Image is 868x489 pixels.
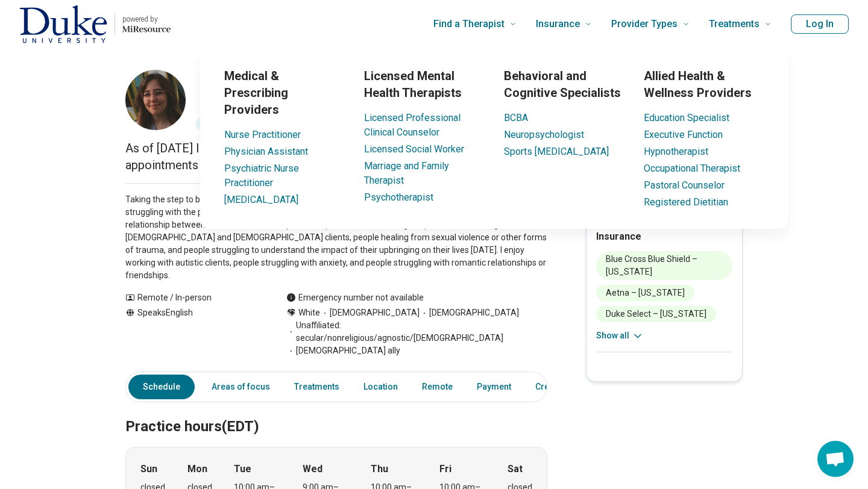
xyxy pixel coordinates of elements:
button: Log In [791,14,849,34]
a: Treatments [287,375,347,399]
button: Show all [596,329,644,342]
a: Licensed Professional Clinical Counselor [364,112,461,138]
a: Remote [415,375,460,399]
a: Hypnotherapist [644,146,708,157]
li: Duke Select – [US_STATE] [596,306,716,322]
span: Provider Types [611,16,678,33]
a: Neuropsychologist [504,129,584,140]
div: Speaks English [125,307,262,357]
span: [DEMOGRAPHIC_DATA] ally [286,344,400,357]
p: Taking the step to begin therapy is a courageous choice, one that most of us take when we find ou... [125,193,547,282]
a: Psychiatric Nurse Practitioner [224,163,299,188]
a: Credentials [528,375,588,399]
h2: Insurance [596,229,732,244]
div: Emergency number not available [286,291,424,304]
strong: Tue [234,462,251,476]
h3: Behavioral and Cognitive Specialists [504,67,624,101]
a: Location [356,375,405,399]
a: Registered Dietitian [644,196,728,208]
h3: Licensed Mental Health Therapists [364,67,485,101]
a: Nurse Practitioner [224,129,301,140]
a: Licensed Social Worker [364,143,464,155]
div: Remote / In-person [125,291,262,304]
a: Marriage and Family Therapist [364,160,449,186]
span: Find a Therapist [433,16,505,33]
h3: Allied Health & Wellness Providers [644,67,764,101]
span: Treatments [709,16,759,33]
span: Unaffiliated: secular/nonreligious/agnostic/[DEMOGRAPHIC_DATA] [286,319,547,344]
strong: Mon [187,462,207,476]
a: Executive Function [644,129,723,140]
strong: Wed [303,462,322,476]
a: [MEDICAL_DATA] [224,194,298,205]
a: BCBA [504,112,528,123]
img: Frances Beroset, Licensed Clinical Social Worker Associate (LCSWA) [125,70,186,130]
a: Home page [19,5,171,43]
strong: Sun [140,462,157,476]
a: Schedule [128,375,195,399]
strong: Thu [371,462,388,476]
a: Pastoral Counselor [644,179,725,191]
h3: Medical & Prescribing Providers [224,67,345,118]
a: Occupational Therapist [644,163,740,174]
li: Aetna – [US_STATE] [596,285,694,301]
p: As of [DATE] I am accepting new clients! I offer telehealth and in-person appointments and I welc... [125,140,547,173]
span: White [298,307,320,319]
strong: Sat [508,462,523,476]
div: Provider Types [128,48,861,229]
li: Blue Cross Blue Shield – [US_STATE] [596,251,732,280]
span: [DEMOGRAPHIC_DATA] [420,307,519,319]
span: Insurance [536,16,580,33]
a: Education Specialist [644,112,729,123]
a: Payment [470,375,518,399]
h2: Practice hours (EDT) [125,388,547,437]
a: Psychotherapist [364,192,433,203]
p: powered by [122,14,171,24]
a: Areas of focus [204,375,277,399]
a: Sports [MEDICAL_DATA] [504,146,609,157]
strong: Fri [439,462,451,476]
span: [DEMOGRAPHIC_DATA] [320,307,420,319]
a: Physician Assistant [224,146,308,157]
div: Open chat [817,441,854,477]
